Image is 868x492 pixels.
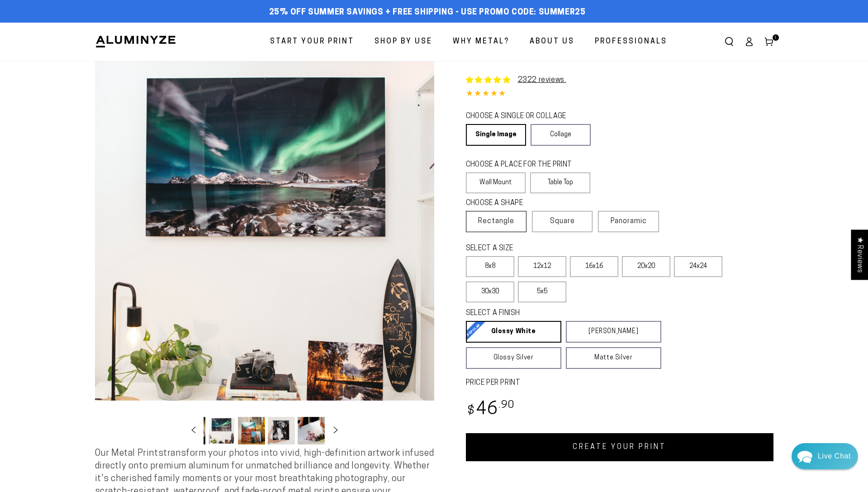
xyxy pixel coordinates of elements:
label: 20x20 [622,256,670,277]
label: PRICE PER PRINT [466,378,773,388]
bdi: 46 [466,401,515,419]
a: Glossy Silver [466,347,561,369]
sup: .90 [498,400,515,411]
a: Start Your Print [263,30,361,54]
a: Collage [531,124,591,146]
legend: CHOOSE A PLACE FOR THE PRINT [466,160,582,170]
div: Chat widget toggle [792,443,858,469]
img: Aluminyze [95,35,176,48]
button: Slide left [184,420,204,440]
a: Glossy White [466,321,561,343]
a: Professionals [588,30,674,54]
a: CREATE YOUR PRINT [466,433,773,461]
label: 16x16 [570,256,618,277]
label: 5x5 [518,282,566,302]
legend: CHOOSE A SHAPE [466,198,583,209]
span: 1 [774,34,777,41]
span: $ [467,405,475,417]
button: Load image 7 in gallery view [298,417,325,444]
a: Single Image [466,124,526,146]
label: 8x8 [466,256,514,277]
span: About Us [530,35,574,48]
span: Professionals [595,35,667,48]
span: Shop By Use [375,35,432,48]
label: Table Top [530,172,590,193]
div: Contact Us Directly [818,443,851,469]
button: Load image 4 in gallery view [208,417,235,444]
label: 12x12 [518,256,566,277]
legend: CHOOSE A SINGLE OR COLLAGE [466,111,583,122]
media-gallery: Gallery Viewer [95,61,434,447]
a: [PERSON_NAME] [566,321,661,343]
legend: SELECT A FINISH [466,308,640,319]
span: 25% off Summer Savings + Free Shipping - Use Promo Code: SUMMER25 [269,8,586,18]
span: Square [550,216,575,227]
span: Rectangle [478,216,514,227]
button: Load image 6 in gallery view [268,417,295,444]
button: Slide right [326,420,346,440]
span: Why Metal? [453,35,509,48]
span: Start Your Print [270,35,354,48]
label: 24x24 [674,256,722,277]
a: Matte Silver [566,347,661,369]
div: 4.85 out of 5.0 stars [466,88,773,101]
label: Wall Mount [466,172,526,193]
a: 2322 reviews. [518,76,566,84]
legend: SELECT A SIZE [466,244,647,254]
a: Shop By Use [368,30,439,54]
span: Panoramic [611,218,647,225]
button: Load image 5 in gallery view [238,417,265,444]
summary: Search our site [719,32,739,52]
a: About Us [523,30,581,54]
label: 30x30 [466,282,514,302]
div: Click to open Judge.me floating reviews tab [851,229,868,280]
a: Why Metal? [446,30,516,54]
